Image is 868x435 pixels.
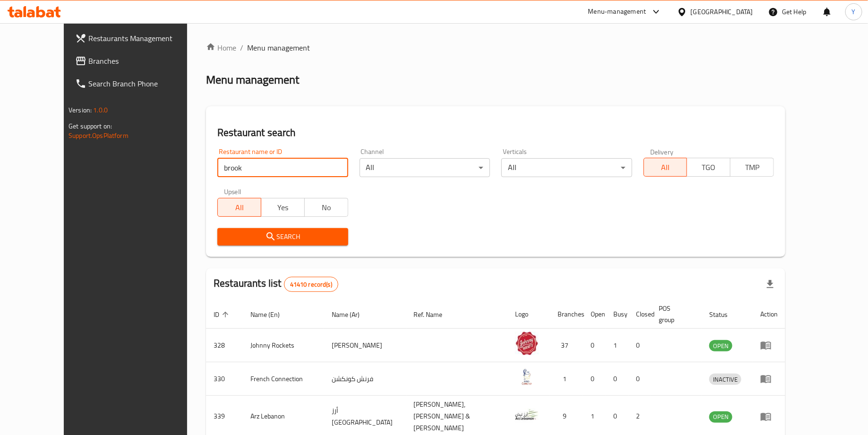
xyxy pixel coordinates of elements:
[606,300,628,329] th: Busy
[730,158,774,177] button: TMP
[243,362,324,396] td: French Connection
[709,340,732,351] div: OPEN
[69,129,129,142] a: Support.OpsPlatform
[709,411,732,423] div: OPEN
[332,309,372,320] span: Name (Ar)
[88,55,201,67] span: Branches
[68,50,209,72] a: Branches
[247,42,310,53] span: Menu management
[214,309,232,320] span: ID
[206,42,236,53] a: Home
[760,373,778,384] div: Menu
[515,332,539,355] img: Johnny Rockets
[691,161,727,174] span: TGO
[550,329,583,362] td: 37
[753,300,785,329] th: Action
[687,158,730,177] button: TGO
[628,362,651,396] td: 0
[261,198,305,217] button: Yes
[206,329,243,362] td: 328
[606,362,628,396] td: 0
[304,198,348,217] button: No
[68,72,209,95] a: Search Branch Phone
[583,329,606,362] td: 0
[206,42,785,53] nav: breadcrumb
[759,273,782,296] div: Export file
[507,300,550,329] th: Logo
[709,411,732,422] span: OPEN
[214,276,338,292] h2: Restaurants list
[217,126,774,140] h2: Restaurant search
[691,7,753,17] div: [GEOGRAPHIC_DATA]
[69,104,92,116] span: Version:
[265,201,301,214] span: Yes
[648,161,684,174] span: All
[88,33,201,44] span: Restaurants Management
[93,104,108,116] span: 1.0.0
[414,309,455,320] span: Ref. Name
[324,329,406,362] td: [PERSON_NAME]
[588,6,646,17] div: Menu-management
[734,161,770,174] span: TMP
[243,329,324,362] td: Johnny Rockets
[240,42,243,53] li: /
[250,309,292,320] span: Name (En)
[68,27,209,50] a: Restaurants Management
[324,362,406,396] td: فرنش كونكشن
[284,280,338,289] span: 41410 record(s)
[309,201,344,214] span: No
[360,158,490,177] div: All
[659,303,690,325] span: POS group
[709,374,741,385] div: INACTIVE
[709,341,732,351] span: OPEN
[709,374,741,385] span: INACTIVE
[206,72,299,87] h2: Menu management
[650,148,674,155] label: Delivery
[217,198,261,217] button: All
[501,158,632,177] div: All
[628,329,651,362] td: 0
[583,362,606,396] td: 0
[760,340,778,351] div: Menu
[583,300,606,329] th: Open
[69,120,112,132] span: Get support on:
[628,300,651,329] th: Closed
[644,158,688,177] button: All
[550,362,583,396] td: 1
[222,201,258,214] span: All
[709,309,740,320] span: Status
[88,78,201,89] span: Search Branch Phone
[852,7,856,17] span: Y
[217,158,348,177] input: Search for restaurant name or ID..
[284,277,338,292] div: Total records count
[515,403,539,426] img: Arz Lebanon
[224,188,241,195] label: Upsell
[515,365,539,389] img: French Connection
[225,231,340,243] span: Search
[206,362,243,396] td: 330
[760,411,778,422] div: Menu
[606,329,628,362] td: 1
[550,300,583,329] th: Branches
[217,228,348,246] button: Search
